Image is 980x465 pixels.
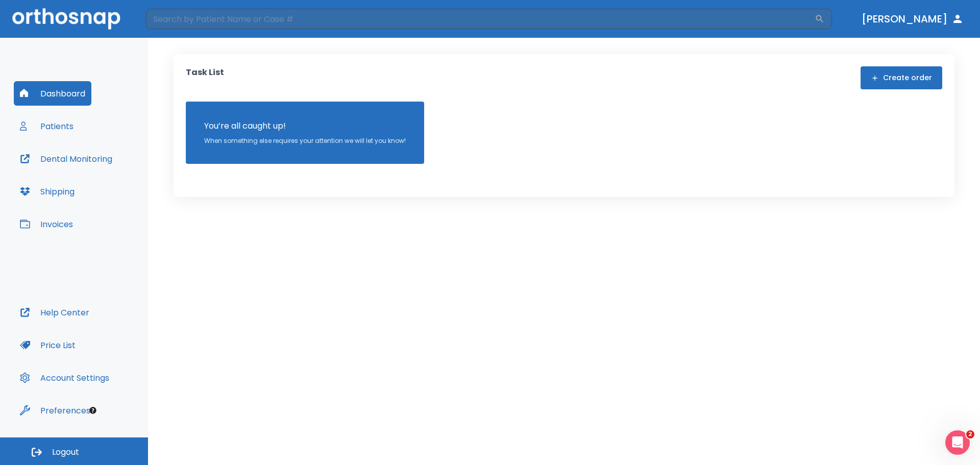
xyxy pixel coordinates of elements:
[14,333,82,357] button: Price List
[146,9,815,29] input: Search by Patient Name or Case #
[857,10,968,28] button: [PERSON_NAME]
[966,430,974,438] span: 2
[14,81,91,106] button: Dashboard
[14,398,96,423] button: Preferences
[14,146,118,171] button: Dental Monitoring
[12,8,120,29] img: Orthosnap
[945,430,970,455] iframe: Intercom live chat
[861,66,942,89] button: Create order
[14,300,95,325] button: Help Center
[186,66,224,89] p: Task List
[204,136,406,145] p: When something else requires your attention we will let you know!
[14,212,79,236] button: Invoices
[88,406,97,415] div: Tooltip anchor
[14,179,81,204] button: Shipping
[14,365,115,390] button: Account Settings
[52,447,79,458] span: Logout
[14,114,80,138] button: Patients
[204,120,406,132] p: You’re all caught up!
